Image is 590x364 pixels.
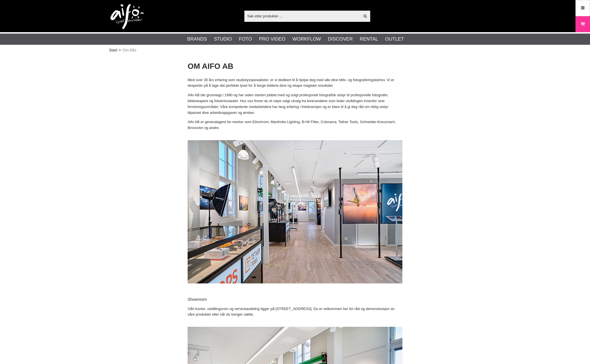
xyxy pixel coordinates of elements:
[188,92,402,116] p: Aifo AB ble grunnlagt i 1990 og har siden starten jobbet med og solgt profesjonelt fotografisk ut...
[119,47,121,53] span: >
[188,140,402,283] img: Welcome to Aifo Showroom
[188,77,402,89] p: Med over 30 års erfaring som studiolysspesialister, er vi dedikert til å hjelpe deg med alle dine...
[239,36,252,43] a: Foto
[214,36,232,43] a: Studio
[188,297,402,302] h4: Showroom
[188,61,402,72] h1: OM AIFO AB
[292,36,321,43] a: Workflow
[360,36,378,43] a: Rental
[188,119,402,131] p: Aifo AB er generalagent for merker som Elinchrom, Manfrotto Lighting, B+W Filter, Colorama, Tethe...
[109,47,117,53] a: Start
[328,36,353,43] a: Discover
[188,306,402,318] p: Vårt kontor, utstillingsrom og serviceavdeling ligger på [STREET_ADDRESS]. Du er velkommen her fo...
[259,36,285,43] a: Pro Video
[244,12,360,20] input: Søk etter produkter ...
[122,47,136,53] span: Om Aifo
[110,4,144,29] img: logo.png
[385,36,404,43] a: Outlet
[187,36,207,43] a: Brands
